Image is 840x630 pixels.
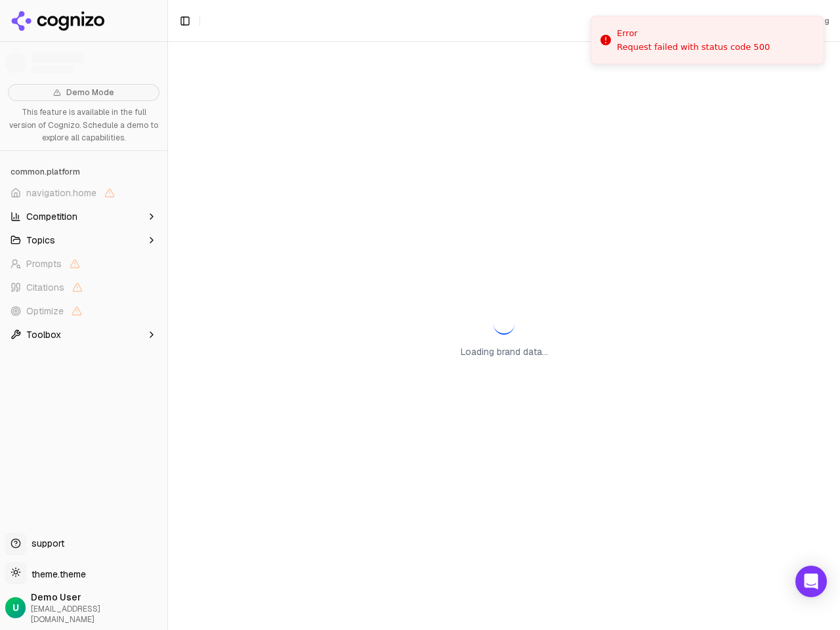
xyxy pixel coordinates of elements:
span: Demo Mode [66,87,114,98]
p: Loading brand data... [461,345,548,358]
div: common.platform [5,161,162,182]
span: navigation.home [26,186,96,199]
button: Toolbox [5,324,162,345]
div: Request failed with status code 500 [617,41,770,53]
span: Optimize [26,304,64,318]
span: Toolbox [26,328,61,341]
span: Topics [26,234,55,247]
button: Topics [5,230,162,251]
span: [EMAIL_ADDRESS][DOMAIN_NAME] [31,604,162,625]
div: Error [617,27,770,40]
span: theme.theme [26,568,86,580]
p: This feature is available in the full version of Cognizo. Schedule a demo to explore all capabili... [8,106,159,145]
span: Citations [26,281,64,294]
span: support [26,537,64,550]
div: Open Intercom Messenger [795,566,827,597]
span: Demo User [31,591,162,604]
button: Competition [5,206,162,227]
span: Competition [26,210,77,223]
span: Prompts [26,257,62,270]
span: U [12,601,19,614]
